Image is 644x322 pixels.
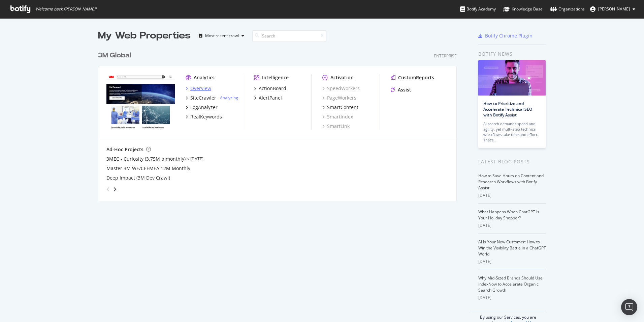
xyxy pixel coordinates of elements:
[478,192,546,198] div: [DATE]
[186,104,218,111] a: LogAnalyzer
[112,186,117,193] div: angle-right
[104,184,112,195] div: angle-left
[330,74,354,81] div: Activation
[434,53,457,59] div: Enterprise
[254,95,282,101] a: AlertPanel
[252,30,326,42] input: Search
[598,6,630,12] span: Regis Schink
[322,104,358,111] a: SmartContent
[322,85,360,92] a: SpeedWorkers
[205,34,239,38] div: Most recent crawl
[259,95,282,101] div: AlertPanel
[483,121,541,143] div: AI search demands speed and agility, yet multi-step technical workflows take time and effort. Tha...
[186,85,211,92] a: Overview
[483,101,532,118] a: How to Prioritize and Accelerate Technical SEO with Botify Assist
[190,113,222,120] div: RealKeywords
[391,74,434,81] a: CustomReports
[322,95,356,101] a: PageWorkers
[478,173,544,191] a: How to Save Hours on Content and Research Workflows with Botify Assist
[220,95,238,101] a: Analyzing
[322,123,350,130] a: SmartLink
[478,32,533,39] a: Botify Chrome Plugin
[478,158,546,165] div: Latest Blog Posts
[190,104,218,111] div: LogAnalyzer
[585,4,641,15] button: [PERSON_NAME]
[106,156,186,162] a: 3MEC - Curiosity (3.75M bimonthly)
[485,32,533,39] div: Botify Chrome Plugin
[460,6,496,12] div: Botify Academy
[327,104,358,111] div: SmartContent
[391,86,411,93] a: Assist
[98,51,134,60] a: 3M Global
[190,156,203,162] a: [DATE]
[106,165,190,172] a: Master 3M WE/CEEMEA 12M Monthly
[398,86,411,93] div: Assist
[35,6,96,12] span: Welcome back, [PERSON_NAME] !
[478,259,546,265] div: [DATE]
[478,295,546,301] div: [DATE]
[550,6,585,12] div: Organizations
[478,209,539,221] a: What Happens When ChatGPT Is Your Holiday Shopper?
[98,43,462,201] div: grid
[478,239,546,257] a: AI Is Your New Customer: How to Win the Visibility Battle in a ChatGPT World
[190,85,211,92] div: Overview
[322,113,353,120] a: SmartIndex
[398,74,434,81] div: CustomReports
[218,95,238,101] div: -
[254,85,286,92] a: ActionBoard
[478,275,543,293] a: Why Mid-Sized Brands Should Use IndexNow to Accelerate Organic Search Growth
[259,85,286,92] div: ActionBoard
[186,95,238,101] a: SiteCrawler- Analyzing
[190,95,216,101] div: SiteCrawler
[621,299,637,315] div: Open Intercom Messenger
[478,222,546,229] div: [DATE]
[98,29,191,43] div: My Web Properties
[106,175,170,181] a: Deep Impact (3M Dev Crawl)
[503,6,543,12] div: Knowledge Base
[262,74,289,81] div: Intelligence
[186,113,222,120] a: RealKeywords
[106,74,175,129] img: www.command.com
[106,146,143,153] div: Ad-Hoc Projects
[196,30,247,41] button: Most recent crawl
[98,51,131,60] div: 3M Global
[478,60,546,96] img: How to Prioritize and Accelerate Technical SEO with Botify Assist
[478,50,546,58] div: Botify news
[194,74,215,81] div: Analytics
